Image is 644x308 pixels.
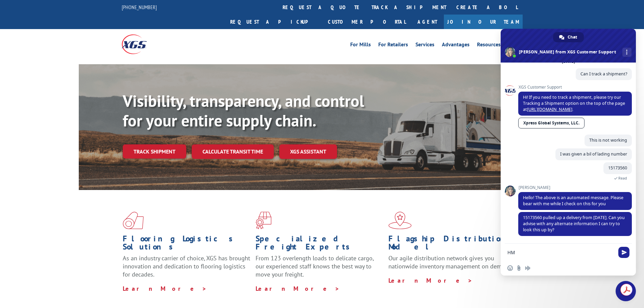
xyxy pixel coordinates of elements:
[192,144,274,159] a: Calculate transit time
[523,195,623,207] span: Hello! The above is an automated message. Please bear with me while I check on this for you
[323,15,411,29] a: Customer Portal
[123,285,207,292] a: Learn More >
[388,277,473,284] a: Learn More >
[525,265,530,271] span: Audio message
[256,212,271,229] img: xgs-icon-focused-on-flooring-red
[442,42,470,49] a: Advantages
[527,106,572,112] a: [URL][DOMAIN_NAME]
[388,254,513,270] span: Our agile distribution network gives you nationwide inventory management on demand.
[622,48,631,57] div: More channels
[518,118,585,128] a: Xpress Global Systems, LLC.
[378,42,408,49] a: For Retailers
[411,15,444,29] a: Agent
[616,281,636,301] div: Close chat
[444,15,523,29] a: Join Our Team
[560,151,627,157] span: I was given a bil of lading number
[507,265,513,271] span: Insert an emoji
[388,235,516,254] h1: Flagship Distribution Model
[568,32,577,42] span: Chat
[618,176,627,181] span: Read
[580,71,627,77] span: Can I track a shipment?
[225,15,323,29] a: Request a pickup
[350,42,371,49] a: For Mills
[518,185,632,190] span: [PERSON_NAME]
[123,254,250,278] span: As an industry carrier of choice, XGS has brought innovation and dedication to flooring logistics...
[523,94,625,112] span: Hi! If you need to track a shipment, please try our Tracking a Shipment option on the top of the ...
[256,235,383,254] h1: Specialized Freight Experts
[123,212,144,229] img: xgs-icon-total-supply-chain-intelligence-red
[279,144,337,159] a: XGS ASSISTANT
[516,265,522,271] span: Send a file
[256,285,340,292] a: Learn More >
[523,215,625,233] span: 15173560 pulled up a delivery from [DATE]. Can you advise with any alternate information I can tr...
[507,250,614,256] textarea: Compose your message...
[618,247,629,258] span: Send
[553,32,584,42] div: Chat
[589,137,627,143] span: This is not working
[122,4,157,10] a: [PHONE_NUMBER]
[415,42,434,49] a: Services
[388,212,412,229] img: xgs-icon-flagship-distribution-model-red
[123,144,186,159] a: Track shipment
[477,42,501,49] a: Resources
[123,90,364,131] b: Visibility, transparency, and control for your entire supply chain.
[608,165,627,171] span: 15173560
[256,254,383,284] p: From 123 overlength loads to delicate cargo, our experienced staff knows the best way to move you...
[123,235,251,254] h1: Flooring Logistics Solutions
[562,60,575,64] div: [DATE]
[518,85,632,90] span: XGS Customer Support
